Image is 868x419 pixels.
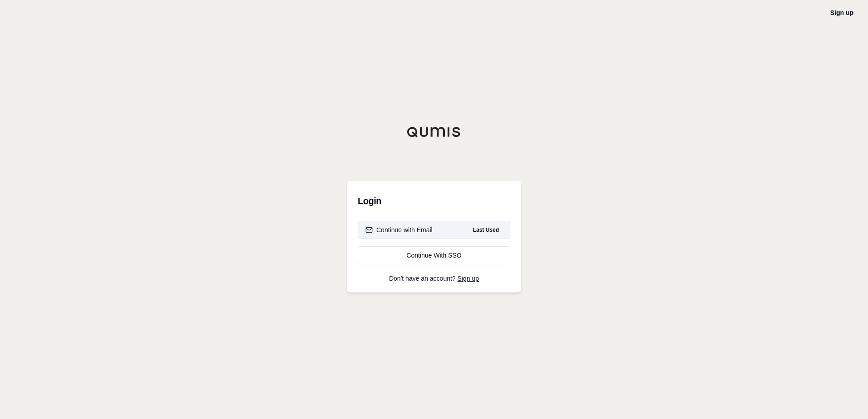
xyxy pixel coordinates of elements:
[407,127,461,137] img: Qumis
[358,275,510,282] p: Don't have an account?
[365,251,503,260] div: Continue With SSO
[469,224,503,235] span: Last Used
[358,192,510,210] h3: Login
[830,9,853,16] a: Sign up
[365,225,433,234] div: Continue with Email
[358,221,510,239] button: Continue with EmailLast Used
[358,246,510,264] a: Continue With SSO
[458,275,479,282] a: Sign up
